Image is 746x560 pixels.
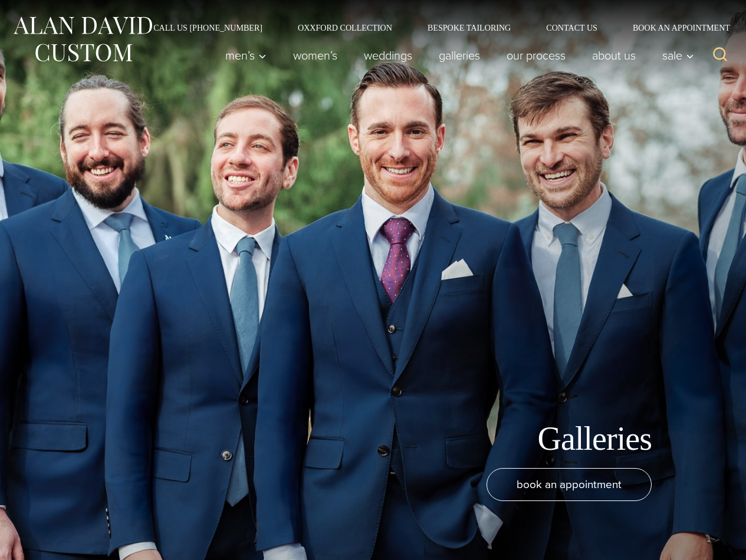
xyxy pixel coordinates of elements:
nav: Secondary Navigation [136,24,734,32]
a: book an appointment [487,468,652,501]
nav: Primary Navigation [212,44,701,67]
span: book an appointment [517,476,622,493]
a: Bespoke Tailoring [410,24,528,32]
a: Book an Appointment [615,24,734,32]
h1: Galleries [538,419,652,459]
a: Galleries [426,44,494,67]
a: Women’s [280,44,351,67]
img: Alan David Custom [12,13,153,65]
button: View Search Form [706,41,734,70]
a: weddings [351,44,426,67]
a: Call Us [PHONE_NUMBER] [136,24,280,32]
a: Contact Us [528,24,615,32]
span: Sale [662,50,694,61]
span: Men’s [225,50,267,61]
a: Our Process [494,44,579,67]
a: Oxxford Collection [280,24,410,32]
a: About Us [579,44,649,67]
